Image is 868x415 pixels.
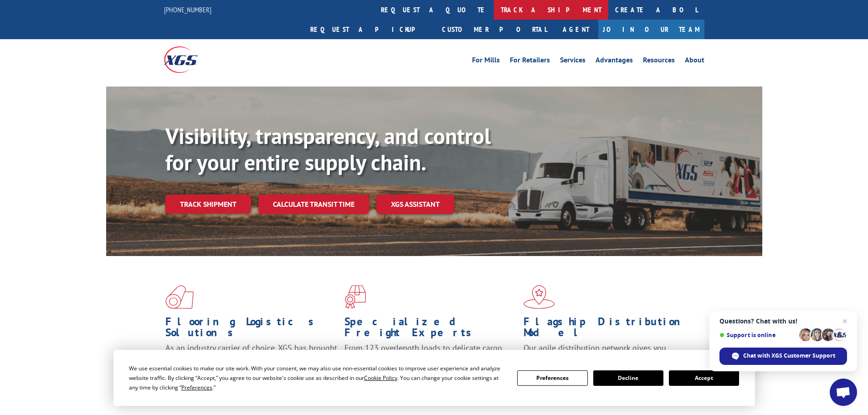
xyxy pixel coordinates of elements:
img: xgs-icon-total-supply-chain-intelligence-red [165,285,194,309]
span: Support is online [719,332,796,338]
a: Open chat [830,379,857,406]
a: Services [560,56,586,67]
a: [PHONE_NUMBER] [164,5,211,14]
span: Cookie Policy [364,374,397,382]
a: Calculate transit time [258,195,369,214]
img: xgs-icon-focused-on-flooring-red [344,285,366,309]
img: xgs-icon-flagship-distribution-model-red [524,285,555,309]
span: As an industry carrier of choice, XGS has brought innovation and dedication to flooring logistics... [165,343,337,375]
a: XGS ASSISTANT [376,195,454,214]
span: Chat with XGS Customer Support [719,348,847,365]
div: Cookie Consent Prompt [113,350,755,406]
h1: Flooring Logistics Solutions [165,316,338,343]
h1: Specialized Freight Experts [344,316,517,343]
a: Customer Portal [435,20,554,39]
a: Advantages [596,56,633,67]
a: For Retailers [510,56,550,67]
span: Chat with XGS Customer Support [743,352,835,360]
a: Track shipment [165,195,251,214]
a: Resources [643,56,675,67]
span: Questions? Chat with us! [719,318,847,325]
a: About [685,56,704,67]
span: Preferences [181,384,212,391]
a: Request a pickup [303,20,435,39]
button: Decline [593,370,663,386]
p: From 123 overlength loads to delicate cargo, our experienced staff knows the best way to move you... [344,343,517,383]
button: Accept [669,370,739,386]
div: We use essential cookies to make our site work. With your consent, we may also use non-essential ... [129,364,506,392]
span: Our agile distribution network gives you nationwide inventory management on demand. [524,343,691,364]
h1: Flagship Distribution Model [524,316,696,343]
a: Agent [554,20,598,39]
a: Join Our Team [598,20,704,39]
b: Visibility, transparency, and control for your entire supply chain. [165,122,491,176]
a: For Mills [472,56,500,67]
button: Preferences [517,370,587,386]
